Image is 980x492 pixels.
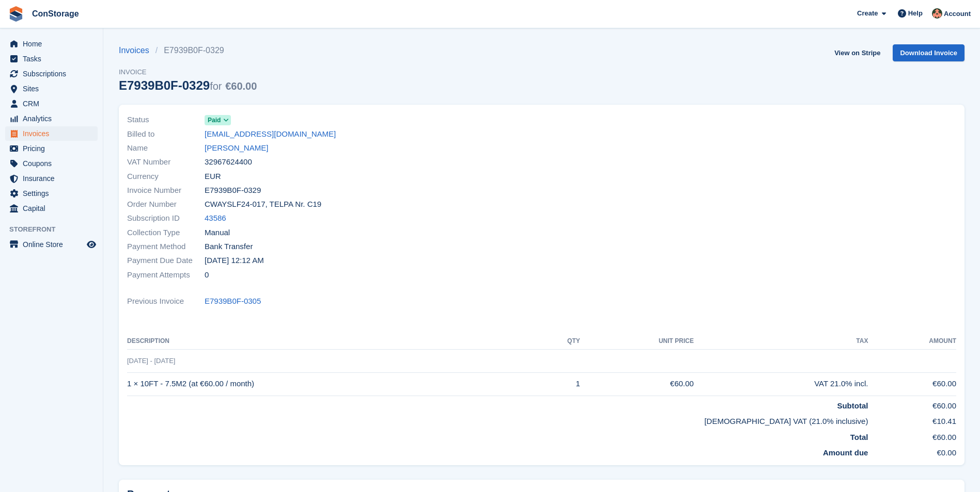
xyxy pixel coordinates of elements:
span: Paid [208,116,221,125]
a: menu [5,52,98,66]
span: Help [908,8,923,19]
span: Invoices [23,126,85,141]
span: Storefront [9,224,103,235]
a: View on Stripe [830,44,884,61]
a: menu [5,96,98,111]
th: Amount [868,333,956,350]
span: Name [127,142,205,154]
span: Bank Transfer [205,241,253,253]
th: Description [127,333,539,350]
td: €10.41 [868,412,956,428]
td: 1 [539,372,580,396]
span: Online Store [23,237,85,252]
nav: breadcrumbs [119,44,257,57]
span: Status [127,114,205,126]
span: 0 [205,269,209,281]
span: [DATE] - [DATE] [127,357,175,365]
a: menu [5,37,98,51]
span: Invoice [119,67,257,77]
a: 43586 [205,212,226,224]
time: 2025-08-14 21:12:27 UTC [205,255,264,267]
span: CRM [23,96,85,111]
img: stora-icon-8386f47178a22dfd0bd8f6a31ec36ba5ce8667c1dd55bd0f319d3a0aa187defe.svg [8,6,24,22]
span: Insurance [23,171,85,186]
span: Home [23,37,85,51]
span: Order Number [127,199,205,210]
strong: Subtotal [837,401,868,410]
span: for [210,80,222,92]
div: E7939B0F-0329 [119,78,257,92]
a: menu [5,186,98,201]
a: [EMAIL_ADDRESS][DOMAIN_NAME] [205,128,336,140]
span: Payment Attempts [127,269,205,281]
a: E7939B0F-0305 [205,296,261,307]
span: Invoice Number [127,185,205,196]
span: Payment Due Date [127,255,205,267]
a: menu [5,111,98,126]
a: menu [5,237,98,252]
span: Manual [205,227,230,239]
span: Currency [127,171,205,183]
a: menu [5,126,98,141]
span: Subscription ID [127,212,205,224]
a: menu [5,81,98,96]
span: Tasks [23,52,85,66]
a: menu [5,67,98,81]
th: Unit Price [580,333,694,350]
td: €60.00 [868,396,956,412]
span: Capital [23,201,85,216]
span: Subscriptions [23,67,85,81]
td: [DEMOGRAPHIC_DATA] VAT (21.0% inclusive) [127,412,868,428]
strong: Total [850,433,868,441]
td: 1 × 10FT - 7.5M2 (at €60.00 / month) [127,372,539,396]
span: Settings [23,186,85,201]
span: Analytics [23,111,85,126]
a: menu [5,171,98,186]
th: QTY [539,333,580,350]
img: Rena Aslanova [932,8,942,19]
div: VAT 21.0% incl. [694,378,868,390]
span: E7939B0F-0329 [205,185,261,196]
span: €60.00 [225,80,257,92]
span: Account [944,9,971,19]
span: Billed to [127,128,205,140]
span: Sites [23,81,85,96]
td: €60.00 [868,428,956,444]
span: Pricing [23,141,85,156]
a: [PERSON_NAME] [205,142,268,154]
th: Tax [694,333,868,350]
strong: Amount due [823,448,868,457]
a: Preview store [85,238,98,251]
span: Collection Type [127,227,205,239]
span: Coupons [23,156,85,171]
a: Paid [205,114,231,126]
span: Previous Invoice [127,296,205,307]
td: €60.00 [868,372,956,396]
span: EUR [205,171,221,183]
a: Download Invoice [893,44,965,61]
a: menu [5,141,98,156]
span: VAT Number [127,156,205,168]
a: menu [5,201,98,216]
a: ConStorage [28,5,83,22]
a: menu [5,156,98,171]
td: €60.00 [580,372,694,396]
td: €0.00 [868,443,956,459]
span: CWAYSLF24-017, TELPA Nr. C19 [205,199,321,210]
span: Create [857,8,878,19]
span: 32967624400 [205,156,252,168]
span: Payment Method [127,241,205,253]
a: Invoices [119,44,155,57]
